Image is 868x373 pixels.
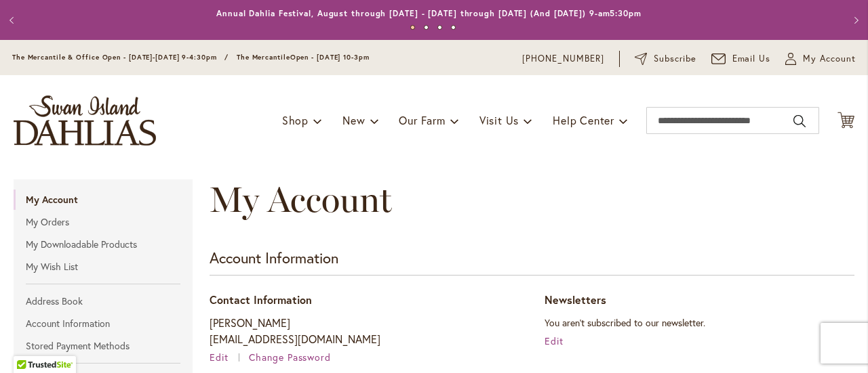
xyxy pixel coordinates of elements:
[14,291,193,311] a: Address Book
[635,52,696,66] a: Subscribe
[14,257,193,277] a: My Wish List
[210,178,392,221] span: My Account
[14,313,193,334] a: Account Information
[14,190,193,210] strong: My Account
[14,234,193,255] a: My Downloadable Products
[210,248,338,267] strong: Account Information
[424,25,429,30] button: 2 of 4
[290,53,370,62] span: Open - [DATE] 10-3pm
[210,351,229,364] span: Edit
[522,52,604,66] a: [PHONE_NUMBER]
[410,25,415,30] button: 1 of 4
[732,52,771,66] span: Email Us
[249,351,332,364] a: Change Password
[841,7,868,34] button: Next
[12,53,290,62] span: The Mercantile & Office Open - [DATE]-[DATE] 9-4:30pm / The Mercantile
[545,315,854,331] p: You aren't subscribed to our newsletter.
[210,315,519,347] p: [PERSON_NAME] [EMAIL_ADDRESS][DOMAIN_NAME]
[545,292,606,307] span: Newsletters
[14,336,193,356] a: Stored Payment Methods
[14,95,156,146] a: store logo
[14,212,193,232] a: My Orders
[437,25,442,30] button: 3 of 4
[210,351,246,364] a: Edit
[282,113,309,127] span: Shop
[216,8,642,18] a: Annual Dahlia Festival, August through [DATE] - [DATE] through [DATE] (And [DATE]) 9-am5:30pm
[210,292,312,307] span: Contact Information
[342,113,365,127] span: New
[803,52,856,66] span: My Account
[711,52,771,66] a: Email Us
[785,52,856,66] button: My Account
[451,25,456,30] button: 4 of 4
[399,113,445,127] span: Our Farm
[545,334,564,347] a: Edit
[479,113,519,127] span: Visit Us
[553,113,614,127] span: Help Center
[654,52,696,66] span: Subscribe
